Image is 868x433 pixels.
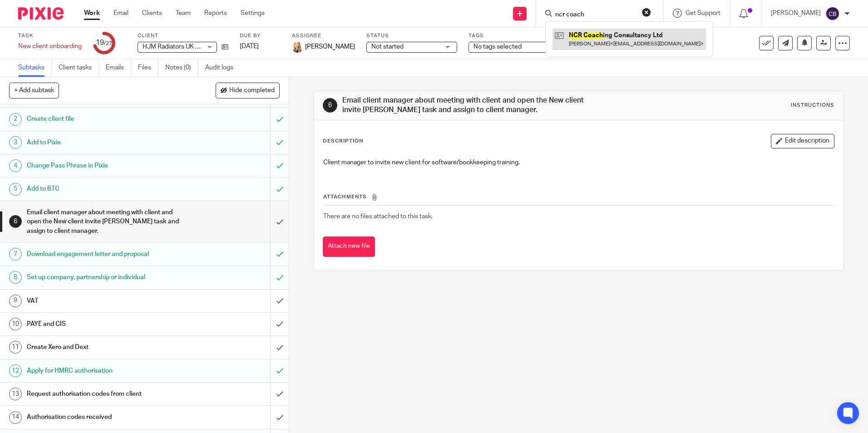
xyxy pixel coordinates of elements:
span: [DATE] [240,43,259,49]
button: Attach new file [323,236,375,257]
label: Client [138,32,228,39]
label: Status [366,32,457,39]
a: Team [176,9,191,18]
div: 7 [9,248,22,261]
div: 11 [9,341,22,354]
div: 19 [96,38,112,48]
h1: Apply for HMRC authorisation [27,364,183,378]
img: Pixie [18,7,64,20]
div: 13 [9,388,22,400]
h1: Create client file [27,112,183,126]
a: Subtasks [18,59,52,77]
div: 5 [9,183,22,196]
span: There are no files attached to this task. [323,213,433,220]
a: Settings [241,9,265,18]
h1: VAT [27,294,183,308]
a: Notes (0) [165,59,198,77]
span: No tags selected [473,44,522,50]
button: Edit description [771,134,834,148]
div: 9 [9,295,22,307]
button: Clear [642,8,651,17]
p: Client manager to invite new client for software/bookkeeping training. [323,158,833,167]
a: Reports [204,9,227,18]
div: Instructions [791,102,834,109]
h1: Add to BTC [27,182,183,196]
label: Due by [240,32,281,39]
h1: Add to Pixie [27,136,183,149]
label: Tags [469,32,559,39]
span: [PERSON_NAME] [305,42,355,51]
div: 10 [9,318,22,330]
div: 3 [9,136,22,149]
a: Files [138,59,158,77]
input: Search [554,11,636,19]
h1: Request authorisation codes from client [27,387,183,401]
button: + Add subtask [9,83,59,98]
a: Audit logs [205,59,240,77]
div: 2 [9,113,22,126]
h1: PAYE and CIS [27,317,183,331]
p: [PERSON_NAME] [771,9,821,18]
a: Emails [106,59,131,77]
div: 4 [9,159,22,172]
h1: Create Xero and Dext [27,340,183,354]
a: Client tasks [59,59,99,77]
label: Assignee [292,32,355,39]
div: 8 [9,271,22,284]
h1: Change Pass Phrase in Pixie [27,159,183,172]
div: 6 [323,98,337,113]
span: Not started [371,44,404,50]
div: 6 [9,215,22,228]
span: HJM Radiators UK Limited [143,44,217,50]
img: Headshot%20White%20Background.jpg [292,42,303,53]
h1: Authorisation codes received [27,410,183,424]
a: Clients [142,9,162,18]
span: Attachments [323,194,367,199]
div: 14 [9,411,22,424]
label: Task [18,32,82,39]
span: Get Support [686,10,720,16]
p: Description [323,138,363,145]
h1: Email client manager about meeting with client and open the New client invite [PERSON_NAME] task ... [27,206,183,238]
a: Work [84,9,100,18]
h1: Download engagement letter and proposal [27,247,183,261]
div: New client onboarding [18,42,82,51]
button: Hide completed [216,83,280,98]
small: /27 [104,41,112,46]
span: Hide completed [229,87,275,94]
div: 12 [9,364,22,377]
h1: Set up company, partnership or individual [27,271,183,284]
a: Email [113,9,128,18]
img: svg%3E [825,6,840,21]
h1: Email client manager about meeting with client and open the New client invite [PERSON_NAME] task ... [342,96,598,115]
